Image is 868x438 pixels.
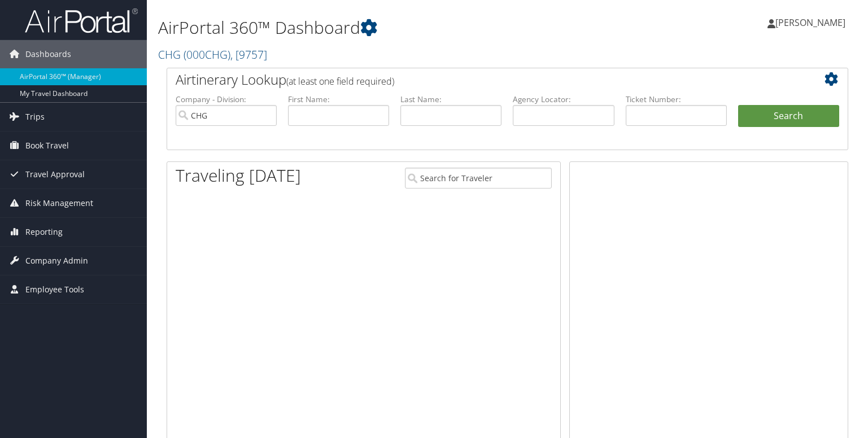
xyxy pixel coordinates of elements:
input: Search for Traveler [405,168,552,189]
span: Book Travel [25,132,69,160]
h1: AirPortal 360™ Dashboard [158,16,624,40]
label: First Name: [288,94,389,105]
label: Company - Division: [176,94,277,105]
h2: Airtinerary Lookup [176,70,783,89]
a: [PERSON_NAME] [767,6,857,40]
span: Travel Approval [25,160,85,189]
span: [PERSON_NAME] [775,16,845,29]
label: Agency Locator: [513,94,614,105]
img: airportal-logo.png [25,7,138,34]
span: , [ 9757 ] [230,47,267,62]
span: Risk Management [25,189,93,217]
h1: Traveling [DATE] [176,164,301,187]
label: Last Name: [400,94,501,105]
span: Company Admin [25,247,88,275]
span: Reporting [25,218,63,246]
span: (at least one field required) [286,75,394,87]
span: Dashboards [25,40,71,68]
span: Employee Tools [25,275,84,304]
span: ( 000CHG ) [184,47,230,62]
a: CHG [158,47,267,62]
span: Trips [25,103,45,131]
button: Search [738,105,839,128]
label: Ticket Number: [626,94,727,105]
